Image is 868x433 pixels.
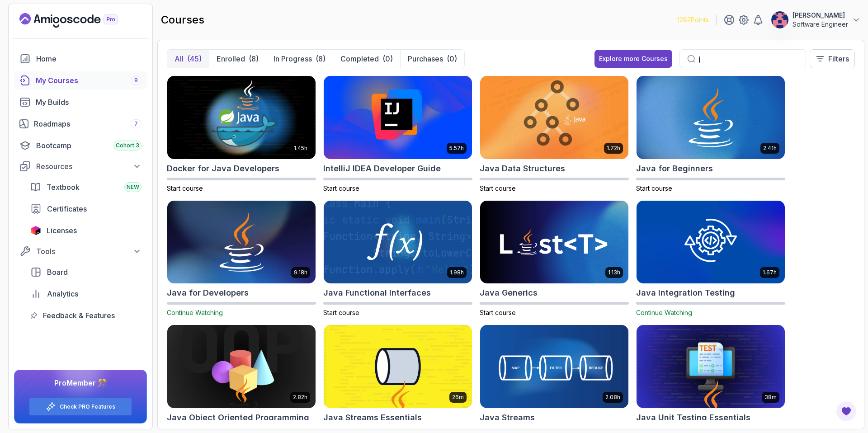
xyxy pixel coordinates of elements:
img: Java Streams card [480,325,628,408]
span: 8 [134,77,138,84]
span: NEW [127,184,139,191]
p: 38m [764,394,777,401]
span: Textbook [47,182,80,193]
a: roadmaps [14,115,147,133]
p: All [175,53,184,64]
a: courses [14,71,147,89]
a: licenses [25,221,147,240]
h2: Java for Developers [167,287,249,299]
img: Java Integration Testing card [637,201,785,284]
span: Continue Watching [167,309,223,316]
p: 1.72h [607,145,620,152]
img: Java for Developers card [167,201,316,284]
button: Filters [810,49,855,68]
h2: Java Object Oriented Programming [167,411,309,424]
span: Start course [636,184,672,192]
span: Start course [323,184,359,192]
p: 2.08h [605,394,620,401]
p: 1.98h [450,269,464,276]
h2: Docker for Java Developers [167,162,279,175]
p: 1.45h [294,145,307,152]
div: Home [36,53,142,64]
p: 2.82h [293,394,307,401]
a: builds [14,93,147,111]
button: Enrolled(8) [209,50,266,68]
button: Open Feedback Button [835,400,857,422]
span: Board [47,267,68,278]
img: Java Data Structures card [480,76,628,159]
p: 2.41h [763,145,777,152]
button: Purchases(0) [400,50,464,68]
img: Java Streams Essentials card [324,325,472,408]
button: Check PRO Features [29,397,132,416]
span: Start course [480,184,516,192]
img: Java Functional Interfaces card [324,201,472,284]
p: 1282 Points [677,15,709,24]
img: Docker for Java Developers card [167,76,316,159]
button: In Progress(8) [266,50,333,68]
p: 1.13h [608,269,620,276]
p: 26m [452,394,464,401]
button: Explore more Courses [594,50,672,68]
span: Start course [167,184,203,192]
span: Start course [480,309,516,316]
a: Java for Developers card9.18hJava for DevelopersContinue Watching [167,200,316,318]
button: All(45) [167,50,209,68]
div: (8) [316,53,325,64]
input: Search... [699,53,798,64]
a: Landing page [19,13,139,28]
a: Check PRO Features [60,403,115,410]
div: Resources [36,161,142,172]
h2: Java Integration Testing [636,287,735,299]
img: Java Object Oriented Programming card [167,325,316,408]
h2: IntelliJ IDEA Developer Guide [323,162,441,175]
button: Resources [14,158,147,174]
div: Bootcamp [36,140,142,151]
p: In Progress [274,53,312,64]
img: user profile image [771,11,788,28]
div: My Builds [36,97,142,108]
p: 5.57h [449,145,464,152]
span: 7 [134,120,138,127]
span: Start course [323,309,359,316]
div: My Courses [36,75,142,86]
div: Tools [36,246,142,257]
a: analytics [25,285,147,303]
h2: Java Streams Essentials [323,411,422,424]
div: (45) [187,53,202,64]
img: Java Unit Testing Essentials card [637,325,785,408]
h2: courses [161,13,204,27]
p: [PERSON_NAME] [793,11,848,20]
img: Java for Beginners card [637,76,785,159]
h2: Java Generics [480,287,538,299]
span: Licenses [47,225,77,236]
span: Continue Watching [636,309,692,316]
a: Java Integration Testing card1.67hJava Integration TestingContinue Watching [636,200,785,318]
a: bootcamp [14,136,147,155]
div: (0) [382,53,393,64]
p: Software Engineer [793,20,848,29]
p: Purchases [408,53,443,64]
img: jetbrains icon [30,226,41,235]
div: Roadmaps [34,118,142,129]
button: user profile image[PERSON_NAME]Software Engineer [771,11,861,29]
span: Certificates [47,203,87,214]
button: Tools [14,243,147,259]
span: Analytics [47,288,78,299]
img: IntelliJ IDEA Developer Guide card [324,76,472,159]
a: textbook [25,178,147,196]
p: Enrolled [217,53,245,64]
h2: Java Functional Interfaces [323,287,431,299]
span: Cohort 3 [116,142,139,149]
p: 9.18h [294,269,307,276]
a: board [25,263,147,281]
h2: Java Unit Testing Essentials [636,411,750,424]
p: 1.67h [763,269,777,276]
h2: Java for Beginners [636,162,713,175]
a: feedback [25,306,147,325]
p: Filters [828,53,849,64]
p: Completed [340,53,379,64]
h2: Java Streams [480,411,535,424]
a: home [14,50,147,68]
